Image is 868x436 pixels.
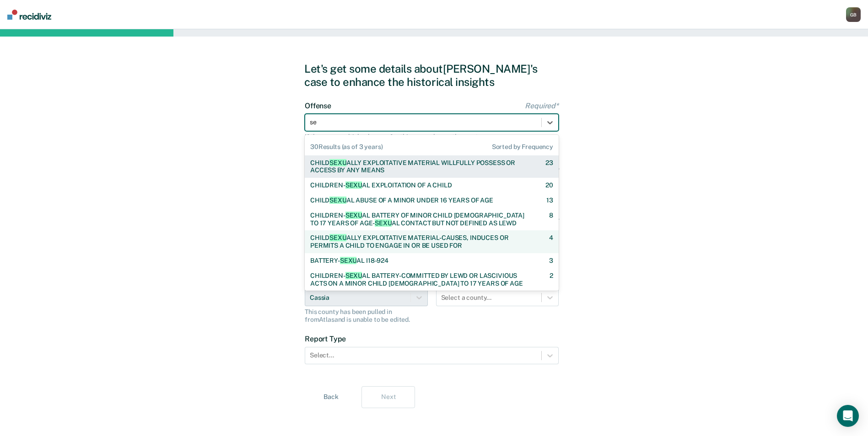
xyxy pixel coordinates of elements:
[345,272,362,279] span: SEXU
[525,101,559,110] span: Required*
[345,181,362,189] span: SEXU
[310,181,452,189] div: CHILDREN- AL EXPLOITATION OF A CHILD
[7,10,51,20] img: Recidiviz
[310,257,388,265] div: BATTERY- AL I18-924
[305,308,428,324] div: This county has been pulled in from Atlas and is unable to be edited.
[304,386,358,408] button: Back
[329,159,346,166] span: SEXU
[545,181,553,189] div: 20
[310,159,529,175] div: CHILD ALLY EXPLOITATIVE MATERIAL WILLFULLY POSSESS OR ACCESS BY ANY MEANS
[305,101,559,110] label: Offense
[310,143,383,151] span: 30 Results (as of 3 years)
[545,159,553,175] div: 23
[310,212,533,227] div: CHILDREN- AL BATTERY OF MINOR CHILD [DEMOGRAPHIC_DATA] TO 17 YEARS OF AGE- AL CONTACT BUT NOT DEF...
[492,143,553,151] span: Sorted by Frequency
[340,257,356,264] span: SEXU
[549,212,553,227] div: 8
[304,62,564,89] div: Let's get some details about [PERSON_NAME]'s case to enhance the historical insights
[361,386,415,408] button: Next
[375,219,391,227] span: SEXU
[550,272,553,287] div: 2
[345,212,362,219] span: SEXU
[305,335,559,343] label: Report Type
[310,272,534,287] div: CHILDREN- AL BATTERY-COMMITTED BY LEWD OR LASCIVIOUS ACTS ON A MINOR CHILD [DEMOGRAPHIC_DATA] TO ...
[310,234,533,250] div: CHILD ALLY EXPLOITATIVE MATERIAL-CAUSES, INDUCES OR PERMITS A CHILD TO ENGAGE IN OR BE USED FOR
[846,7,861,22] div: G B
[846,7,861,22] button: GB
[305,133,559,141] div: If there are multiple charges for this case, choose the most severe
[549,234,553,250] div: 4
[549,257,553,265] div: 3
[837,405,859,427] div: Open Intercom Messenger
[329,234,346,241] span: SEXU
[329,197,346,204] span: SEXU
[310,197,493,204] div: CHILD AL ABUSE OF A MINOR UNDER 16 YEARS OF AGE
[546,197,553,204] div: 13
